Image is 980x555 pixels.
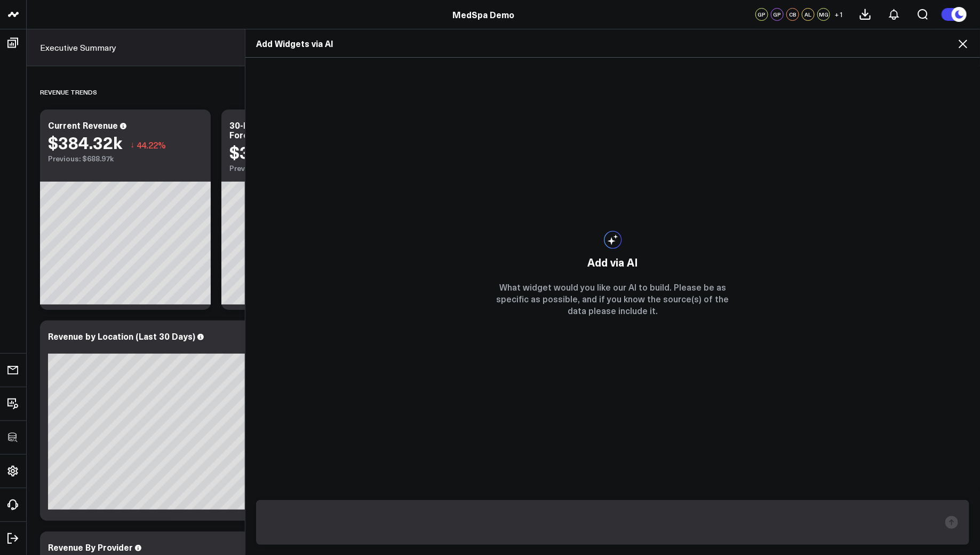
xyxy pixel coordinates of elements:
p: What widget would you like our AI to build. Please be as specific as possible, and if you know th... [493,281,733,316]
a: MedSpa Demo [452,9,514,20]
h2: Add via AI [587,254,638,270]
button: +1 [833,8,846,21]
h2: Add Widgets via AI [256,37,969,49]
div: MG [817,8,830,21]
span: + 1 [835,11,844,18]
div: GP [755,8,768,21]
div: CB [786,8,799,21]
div: AL [802,8,815,21]
div: GP [771,8,784,21]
